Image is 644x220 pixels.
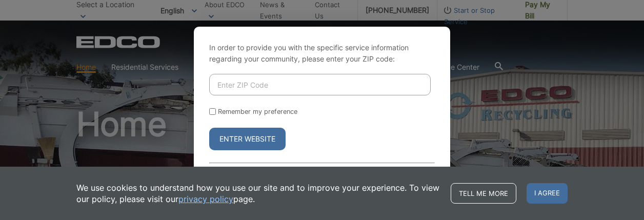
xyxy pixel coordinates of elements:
[178,193,233,205] a: privacy policy
[209,42,435,65] p: In order to provide you with the specific service information regarding your community, please en...
[218,108,297,115] label: Remember my preference
[527,183,568,204] span: I agree
[209,128,286,150] button: Enter Website
[451,183,516,204] a: Tell me more
[209,74,431,95] input: Enter ZIP Code
[76,182,440,205] p: We use cookies to understand how you use our site and to improve your experience. To view our pol...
